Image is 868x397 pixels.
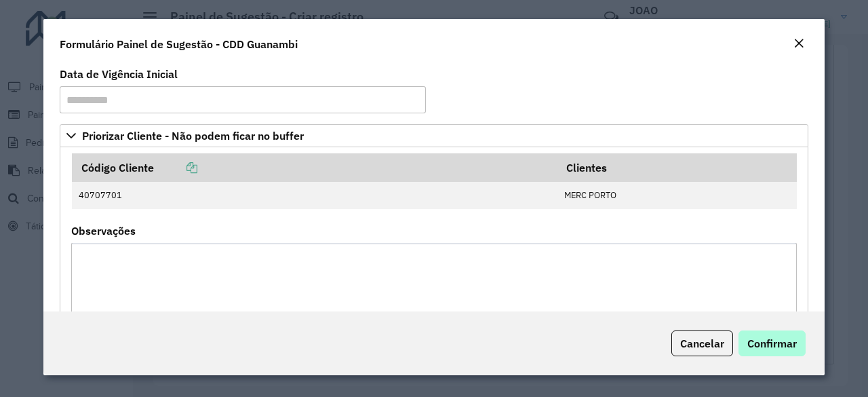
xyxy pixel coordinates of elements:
label: Observações [71,223,136,239]
td: MERC PORTO [557,182,797,209]
td: 40707701 [72,182,557,209]
button: Cancelar [671,330,733,356]
span: Cancelar [680,337,724,350]
em: Fechar [793,38,804,49]
a: Copiar [154,161,197,174]
a: Priorizar Cliente - Não podem ficar no buffer [60,124,808,147]
span: Priorizar Cliente - Não podem ficar no buffer [82,130,304,141]
th: Código Cliente [72,153,557,182]
span: Confirmar [747,337,797,350]
div: Priorizar Cliente - Não podem ficar no buffer [60,147,808,375]
button: Confirmar [738,330,806,356]
th: Clientes [557,153,797,182]
label: Data de Vigência Inicial [60,66,178,82]
button: Close [789,35,808,53]
h4: Formulário Painel de Sugestão - CDD Guanambi [60,36,298,52]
